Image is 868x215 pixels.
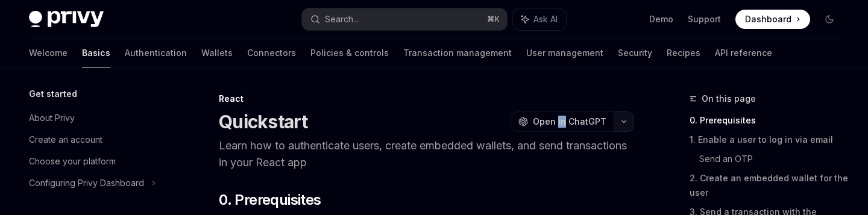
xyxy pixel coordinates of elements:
[19,107,174,129] a: About Privy
[820,10,839,29] button: Toggle dark mode
[219,190,321,210] span: 0. Prerequisites
[29,176,144,190] div: Configuring Privy Dashboard
[219,111,308,132] h1: Quickstart
[219,137,634,171] p: Learn how to authenticate users, create embedded wallets, and send transactions in your React app
[533,13,558,25] span: Ask AI
[302,8,506,30] button: Search...⌘K
[618,39,652,67] a: Security
[649,13,673,25] a: Demo
[125,39,187,67] a: Authentication
[702,92,756,106] span: On this page
[533,116,606,128] span: Open in ChatGPT
[735,10,810,29] a: Dashboard
[690,111,849,130] a: 0. Prerequisites
[690,169,849,202] a: 2. Create an embedded wallet for the user
[513,8,566,30] button: Ask AI
[325,12,359,26] div: Search...
[403,39,512,67] a: Transaction management
[29,87,77,101] h5: Get started
[690,130,849,149] a: 1. Enable a user to log in via email
[688,13,721,25] a: Support
[82,39,110,67] a: Basics
[201,39,233,67] a: Wallets
[29,132,102,147] div: Create an account
[29,11,104,28] img: dark logo
[247,39,296,67] a: Connectors
[745,13,791,25] span: Dashboard
[29,154,116,169] div: Choose your platform
[487,14,500,24] span: ⌘ K
[219,93,634,105] div: React
[715,39,772,67] a: API reference
[511,111,614,132] button: Open in ChatGPT
[29,111,75,125] div: About Privy
[310,39,389,67] a: Policies & controls
[667,39,700,67] a: Recipes
[699,149,849,169] a: Send an OTP
[29,39,68,67] a: Welcome
[19,129,174,151] a: Create an account
[526,39,603,67] a: User management
[19,151,174,172] a: Choose your platform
